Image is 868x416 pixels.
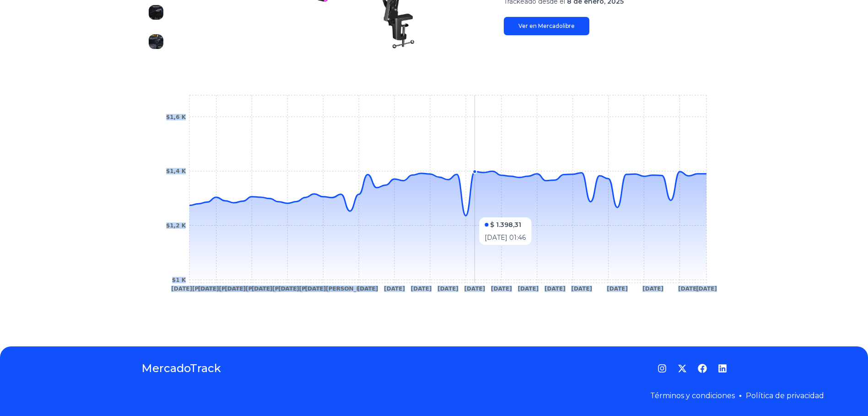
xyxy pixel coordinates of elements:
img: MAONO Micrófono Dinámico USB/XLR con Software,Micrófono Gamer RGB con Soporte de Brazo,micrófono ... [149,34,163,49]
a: MercadoTrack [141,361,221,376]
tspan: $1 K [172,277,186,283]
tspan: $1,4 K [166,168,186,174]
tspan: [DATE] [678,286,699,292]
tspan: [DATE] [357,286,378,292]
a: Términos y condiciones [650,391,735,400]
tspan: [DATE][PERSON_NAME] [225,286,297,292]
tspan: [DATE] [571,286,592,292]
tspan: [DATE] [410,286,431,292]
tspan: [DATE] [544,286,565,292]
tspan: [DATE][PERSON_NAME] [198,286,270,292]
tspan: [DATE] [607,286,628,292]
img: MAONO Micrófono Dinámico USB/XLR con Software,Micrófono Gamer RGB con Soporte de Brazo,micrófono ... [149,5,163,20]
tspan: [DATE][PERSON_NAME] [171,286,243,292]
a: LinkedIn [718,364,727,373]
a: Ver en Mercadolibre [504,17,589,35]
tspan: [DATE] [437,286,458,292]
tspan: [DATE][PERSON_NAME] [305,286,377,292]
a: Instagram [658,364,667,373]
a: Twitter [678,364,687,373]
tspan: [DATE] [491,286,512,292]
tspan: [DATE] [464,286,485,292]
tspan: $1,2 K [166,222,186,229]
tspan: [DATE][PERSON_NAME] [251,286,323,292]
a: Política de privacidad [746,391,824,400]
tspan: [DATE] [518,286,539,292]
tspan: [DATE] [696,286,717,292]
a: Facebook [698,364,707,373]
tspan: [DATE] [642,286,663,292]
tspan: $1,6 K [166,114,186,120]
tspan: [DATE] [384,286,405,292]
tspan: [DATE][PERSON_NAME] [278,286,350,292]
